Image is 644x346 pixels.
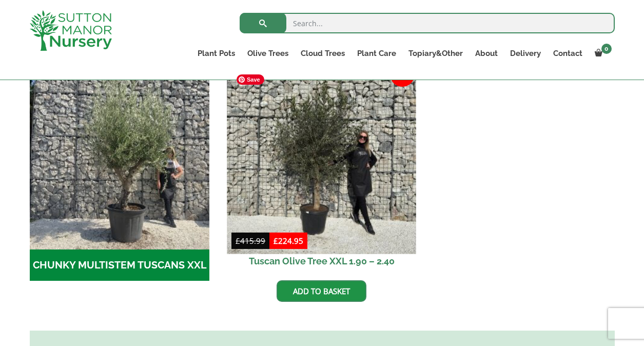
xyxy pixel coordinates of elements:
img: logo [30,10,112,51]
bdi: 415.99 [236,236,265,246]
a: About [469,46,504,61]
h2: Tuscan Olive Tree XXL 1.90 – 2.40 [231,249,412,273]
a: Visit product category CHUNKY MULTISTEM TUSCANS XXL [30,69,210,281]
a: Olive Trees [241,46,295,61]
h2: CHUNKY MULTISTEM TUSCANS XXL [30,249,210,281]
a: Topiary&Other [402,46,469,61]
bdi: 224.95 [274,236,303,246]
a: Sale! Tuscan Olive Tree XXL 1.90 – 2.40 [231,69,412,273]
a: Plant Pots [191,46,241,61]
span: £ [274,236,278,246]
input: Search... [240,13,615,33]
a: Add to basket: “Tuscan Olive Tree XXL 1.90 - 2.40” [277,280,366,302]
span: £ [236,236,240,246]
a: Plant Care [351,46,402,61]
a: Cloud Trees [295,46,351,61]
span: 0 [601,44,612,54]
a: Delivery [504,46,547,61]
a: Contact [547,46,589,61]
img: Tuscan Olive Tree XXL 1.90 - 2.40 [227,65,416,254]
img: CHUNKY MULTISTEM TUSCANS XXL [30,69,210,249]
span: Save [237,74,264,85]
a: 0 [589,46,615,61]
